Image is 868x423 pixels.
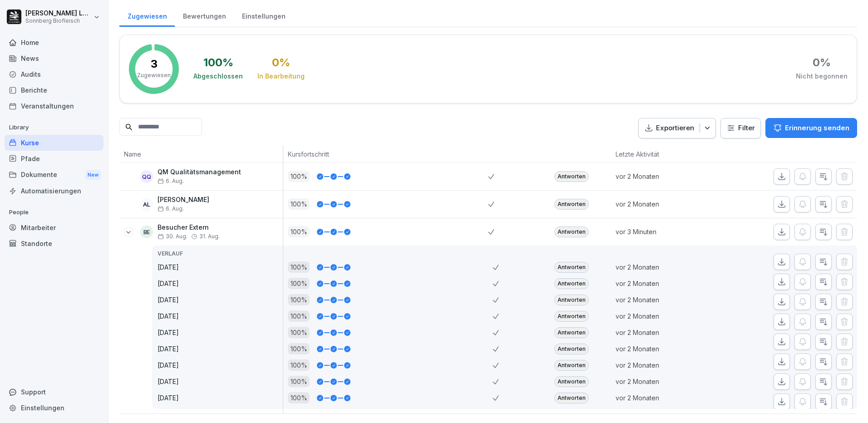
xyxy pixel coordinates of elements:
p: [DATE] [158,279,283,288]
a: Pfade [5,151,104,167]
div: Antworten [554,226,589,237]
p: 100 % [288,226,310,237]
div: 100 % [203,57,233,68]
button: Exportieren [638,118,716,138]
p: [DATE] [158,262,283,272]
a: Kurse [5,135,104,151]
div: Antworten [554,344,589,354]
p: [DATE] [158,295,283,305]
div: BE [140,226,153,238]
p: 100 % [288,327,310,338]
p: 100 % [288,359,310,371]
p: 100 % [288,376,310,387]
a: Zugewiesen [119,4,175,27]
p: Kursfortschritt [288,149,483,159]
p: vor 2 Monaten [616,295,714,305]
div: 0 % [813,57,831,68]
p: 100 % [288,278,310,289]
p: vor 2 Monaten [616,279,714,288]
p: 100 % [288,310,310,322]
div: Support [5,384,104,400]
a: Home [5,34,104,50]
div: Nicht begonnen [796,72,848,81]
div: New [85,170,101,180]
p: vor 2 Monaten [616,344,714,354]
button: Filter [721,118,760,138]
p: [DATE] [158,360,283,370]
p: Erinnerung senden [785,123,849,133]
div: Antworten [554,262,589,273]
div: Antworten [554,327,589,338]
p: Sonnberg Biofleisch [25,18,92,24]
p: vor 2 Monaten [616,172,714,181]
div: Abgeschlossen [193,72,243,81]
div: Antworten [554,171,589,182]
p: 3 [151,59,158,69]
a: DokumenteNew [5,167,104,183]
a: Veranstaltungen [5,98,104,114]
div: QQ [140,170,153,183]
p: Library [5,120,104,135]
p: [DATE] [158,311,283,321]
a: Audits [5,66,104,82]
p: [PERSON_NAME] [158,196,209,204]
p: vor 2 Monaten [616,199,714,209]
p: [DATE] [158,377,283,386]
p: [DATE] [158,393,283,403]
p: vor 3 Minuten [616,227,714,236]
span: 6. Aug. [158,178,184,184]
p: vor 2 Monaten [616,262,714,272]
span: 6. Aug. [158,206,184,212]
a: Standorte [5,236,104,251]
div: Antworten [554,295,589,305]
p: [DATE] [158,328,283,337]
div: Antworten [554,278,589,289]
div: Antworten [554,360,589,371]
a: Bewertungen [175,4,234,27]
p: 100 % [288,261,310,273]
a: Einstellungen [234,4,293,27]
div: Dokumente [5,167,104,183]
div: Antworten [554,199,589,210]
div: Antworten [554,311,589,322]
a: Automatisierungen [5,183,104,199]
div: Antworten [554,376,589,387]
p: vor 2 Monaten [616,311,714,321]
p: Verlauf [158,250,283,258]
p: vor 2 Monaten [616,328,714,337]
p: People [5,205,104,220]
p: 100 % [288,343,310,354]
p: vor 2 Monaten [616,360,714,370]
p: Name [124,149,278,159]
p: [PERSON_NAME] Lumetsberger [25,10,92,17]
p: vor 2 Monaten [616,377,714,386]
p: [DATE] [158,344,283,354]
p: 100 % [288,392,310,403]
a: Berichte [5,82,104,98]
p: 100 % [288,294,310,305]
a: News [5,50,104,66]
div: In Bearbeitung [257,72,305,81]
span: 30. Aug. [158,233,187,240]
p: QM Qualitätsmanagement [158,168,241,176]
div: 0 % [272,57,290,68]
p: Besucher Extern [158,224,220,231]
a: Einstellungen [5,400,104,416]
p: vor 2 Monaten [616,393,714,403]
a: Mitarbeiter [5,220,104,236]
div: Filter [726,123,755,133]
p: Exportieren [656,123,694,133]
div: AL [140,198,153,211]
p: Zugewiesen [137,71,171,79]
